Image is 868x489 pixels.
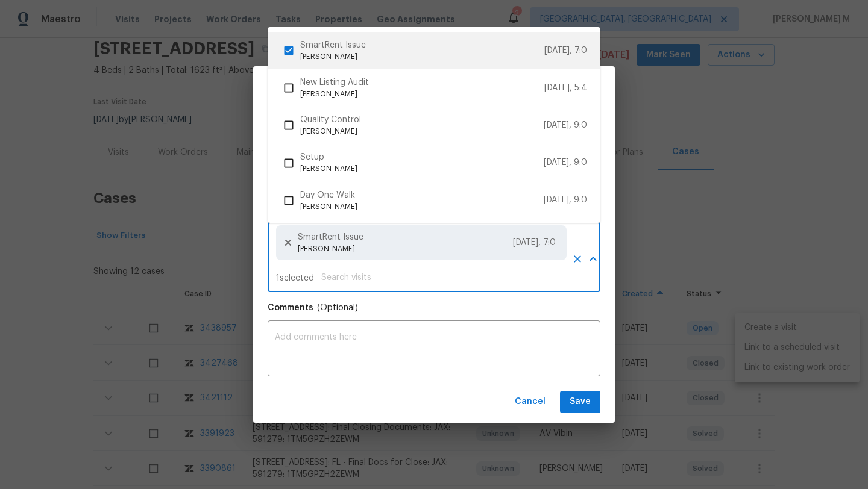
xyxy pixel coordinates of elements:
[300,52,544,62] p: [PERSON_NAME]
[268,302,313,314] span: Comments
[560,391,600,413] button: Save
[298,244,513,254] p: [PERSON_NAME]
[300,39,544,52] span: SmartRent Issue
[300,114,544,126] span: Quality Control
[300,89,544,99] p: [PERSON_NAME]
[276,273,314,284] span: 1 selected
[570,394,591,410] span: Save
[300,151,544,164] span: Setup
[544,121,587,129] span: [DATE], 9:0
[510,391,550,413] button: Cancel
[544,46,587,55] span: [DATE], 7:0
[513,238,556,247] span: [DATE], 7:0
[569,251,586,267] button: Clear
[515,394,546,410] span: Cancel
[544,84,587,92] span: [DATE], 5:4
[314,264,567,292] input: Search visits
[300,202,544,212] p: [PERSON_NAME]
[317,302,358,323] span: (Optional)
[300,76,544,89] span: New Listing Audit
[300,189,544,202] span: Day One Walk
[300,126,544,137] p: [PERSON_NAME]
[300,164,544,174] p: [PERSON_NAME]
[585,251,602,267] button: Close
[298,231,513,244] span: SmartRent Issue
[544,158,587,167] span: [DATE], 9:0
[544,196,587,204] span: [DATE], 9:0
